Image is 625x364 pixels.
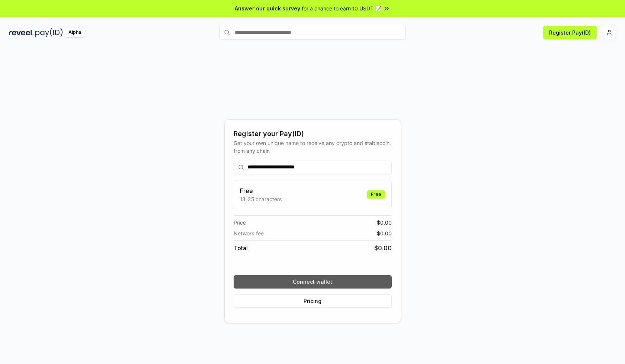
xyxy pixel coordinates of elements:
img: pay_id [35,28,63,37]
span: Total [234,244,248,252]
span: $ 0.00 [374,244,392,252]
span: Answer our quick survey [235,4,300,12]
span: Network fee [234,229,264,237]
button: Pricing [234,294,392,308]
div: Get your own unique name to receive any crypto and stablecoin, from any chain [234,139,392,155]
span: $ 0.00 [377,219,392,226]
div: Alpha [64,28,85,37]
span: Price [234,219,246,226]
button: Connect wallet [234,275,392,289]
p: 13-25 characters [240,195,282,203]
img: reveel_dark [9,28,34,37]
h3: Free [240,186,282,195]
button: Register Pay(ID) [543,26,597,39]
div: Register your Pay(ID) [234,129,392,139]
span: $ 0.00 [377,229,392,237]
span: for a chance to earn 10 USDT 📝 [302,4,381,12]
div: Free [367,190,385,199]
